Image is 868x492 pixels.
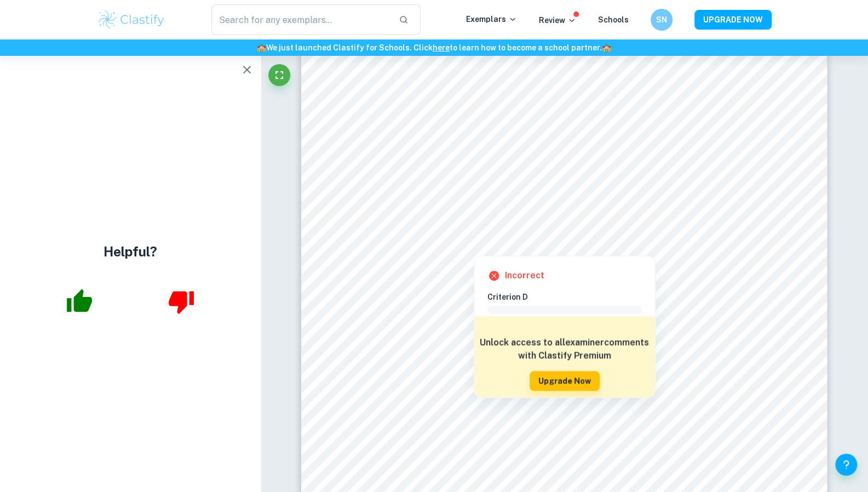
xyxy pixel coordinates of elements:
[257,43,266,52] span: 🏫
[268,64,290,86] button: Fullscreen
[487,291,651,303] h6: Criterion D
[104,242,157,261] h4: Helpful?
[651,9,672,31] button: SN
[433,43,450,52] a: here
[694,10,772,30] button: UPGRADE NOW
[539,14,576,26] p: Review
[505,269,544,282] h6: Incorrect
[530,371,600,391] button: Upgrade Now
[211,4,390,35] input: Search for any exemplars...
[835,454,857,476] button: Help and Feedback
[466,13,517,25] p: Exemplars
[97,9,166,31] img: Clastify logo
[2,42,866,54] h6: We just launched Clastify for Schools. Click to learn how to become a school partner.
[480,336,649,362] h6: Unlock access to all examiner comments with Clastify Premium
[655,14,668,26] h6: SN
[598,15,629,24] a: Schools
[602,43,611,52] span: 🏫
